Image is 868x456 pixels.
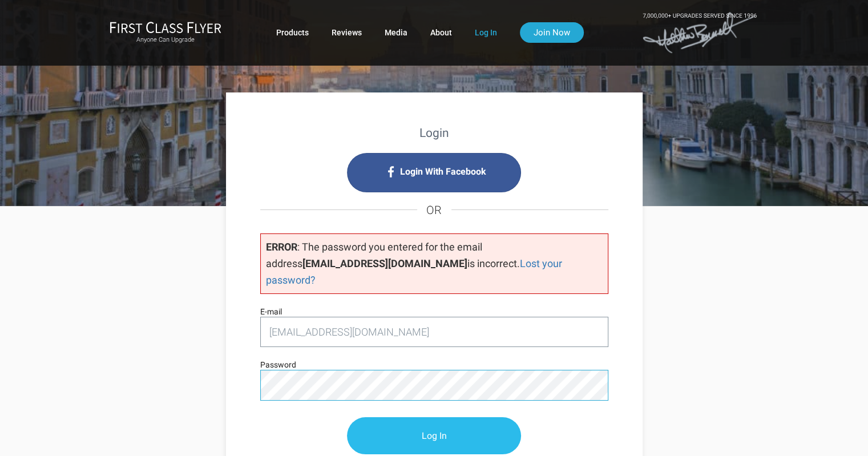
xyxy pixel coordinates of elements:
strong: ERROR [266,241,297,253]
a: Reviews [332,22,362,43]
label: E-mail [260,305,282,318]
small: Anyone Can Upgrade [110,36,221,44]
label: Password [260,358,296,371]
span: Login With Facebook [400,163,486,181]
a: Join Now [520,22,584,43]
a: Log In [475,22,497,43]
p: : The password you entered for the email address is incorrect. [260,233,608,294]
input: Log In [347,417,521,454]
a: First Class FlyerAnyone Can Upgrade [110,21,221,44]
h4: OR [260,192,608,228]
a: About [430,22,452,43]
a: Media [385,22,407,43]
i: Login with Facebook [347,153,521,192]
strong: Login [419,126,449,140]
a: Lost your password? [266,257,562,286]
strong: [EMAIL_ADDRESS][DOMAIN_NAME] [302,257,467,269]
img: First Class Flyer [110,21,221,33]
a: Products [276,22,309,43]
